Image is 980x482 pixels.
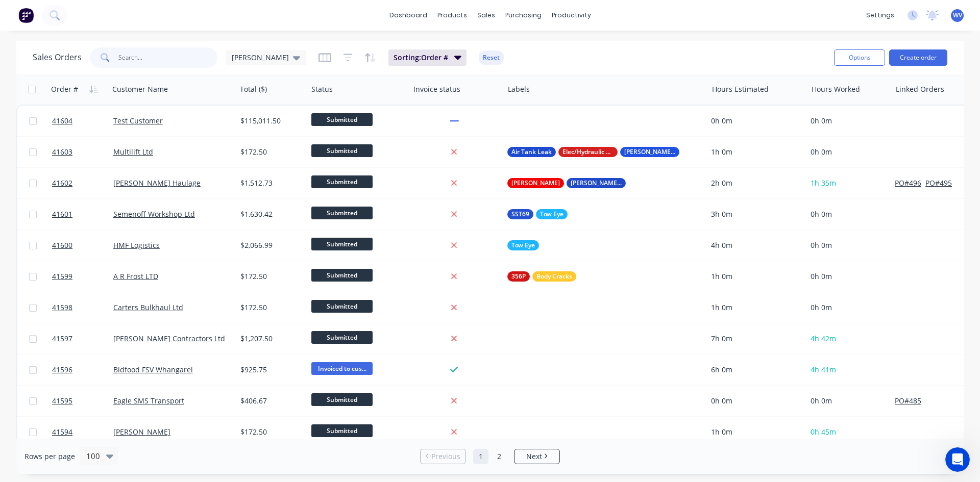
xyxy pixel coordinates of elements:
[311,424,373,437] span: Submitted
[112,84,168,94] div: Customer Name
[507,271,576,282] button: 356PBody Cracks
[811,116,832,125] span: 0h 0m
[52,168,113,198] a: 41602
[712,84,769,94] div: Hours Estimated
[52,417,113,447] a: 41594
[113,147,153,157] a: Multilift Ltd
[52,386,113,416] a: 41595
[51,84,78,94] div: Order #
[240,396,300,406] div: $406.67
[240,302,300,313] div: $172.50
[511,240,535,250] span: Tow Eye
[711,427,798,437] div: 1h 0m
[113,116,163,125] a: Test Customer
[711,334,798,344] div: 7h 0m
[500,8,547,23] div: purchasing
[311,144,373,157] span: Submitted
[113,302,183,312] a: Carters Bulkhaul Ltd
[711,178,798,188] div: 2h 0m
[113,271,158,281] a: A R Frost LTD
[953,11,962,20] span: WV
[311,238,373,250] span: Submitted
[421,451,465,462] a: Previous page
[508,84,530,94] div: Labels
[311,300,373,313] span: Submitted
[52,230,113,261] a: 41600
[240,427,300,437] div: $172.50
[507,178,626,188] button: [PERSON_NAME][PERSON_NAME] # 31L70
[711,302,798,313] div: 1h 0m
[811,365,836,374] span: 4h 41m
[811,209,832,219] span: 0h 0m
[811,147,832,157] span: 0h 0m
[52,323,113,354] a: 41597
[52,137,113,167] a: 41603
[511,147,552,157] span: Air Tank Leak
[240,240,300,250] div: $2,066.99
[394,53,448,63] span: Sorting: Order #
[52,365,72,375] span: 41596
[811,302,832,312] span: 0h 0m
[526,451,542,462] span: Next
[240,271,300,282] div: $172.50
[889,49,947,66] button: Create order
[240,84,267,94] div: Total ($)
[472,8,500,23] div: sales
[52,334,72,344] span: 41597
[113,365,193,374] a: Bidfood FSV Whangarei
[311,393,373,406] span: Submitted
[52,427,72,437] span: 41594
[232,52,289,63] span: [PERSON_NAME]
[547,8,596,23] div: productivity
[52,106,113,136] a: 41604
[811,334,836,343] span: 4h 42m
[52,199,113,230] a: 41601
[240,178,300,188] div: $1,512.73
[113,240,160,250] a: HMF Logistics
[384,8,432,23] a: dashboard
[311,84,333,94] div: Status
[52,240,72,250] span: 41600
[896,84,944,94] div: Linked Orders
[711,209,798,219] div: 3h 0m
[33,53,82,62] h1: Sales Orders
[507,209,568,219] button: SST69Tow Eye
[511,271,526,282] span: 356P
[240,334,300,344] div: $1,207.50
[240,209,300,219] div: $1,630.42
[711,240,798,250] div: 4h 0m
[511,178,560,188] span: [PERSON_NAME]
[925,178,952,188] button: PO#495
[507,240,539,250] button: Tow Eye
[811,271,832,281] span: 0h 0m
[812,84,860,94] div: Hours Worked
[240,365,300,375] div: $925.75
[571,178,622,188] span: [PERSON_NAME] # 31L70
[52,302,72,313] span: 41598
[895,396,921,406] button: PO#485
[562,147,614,157] span: Elec/Hydraulic Repairs
[536,271,572,282] span: Body Cracks
[540,209,563,219] span: Tow Eye
[511,209,529,219] span: SST69
[311,269,373,282] span: Submitted
[479,50,504,65] button: Reset
[711,116,798,126] div: 0h 0m
[113,396,184,405] a: Eagle SMS Transport
[52,209,72,219] span: 41601
[52,116,72,126] span: 41604
[311,113,373,126] span: Submitted
[52,292,113,323] a: 41598
[52,396,72,406] span: 41595
[514,451,559,462] a: Next page
[118,47,218,68] input: Search...
[431,451,460,462] span: Previous
[507,147,679,157] button: Air Tank LeakElec/Hydraulic Repairs[PERSON_NAME] # 453AT
[473,449,488,464] a: Page 1 is your current page
[113,209,195,219] a: Semenoff Workshop Ltd
[895,178,921,188] button: PO#496
[834,49,885,66] button: Options
[113,427,170,437] a: [PERSON_NAME]
[811,240,832,250] span: 0h 0m
[52,178,72,188] span: 41602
